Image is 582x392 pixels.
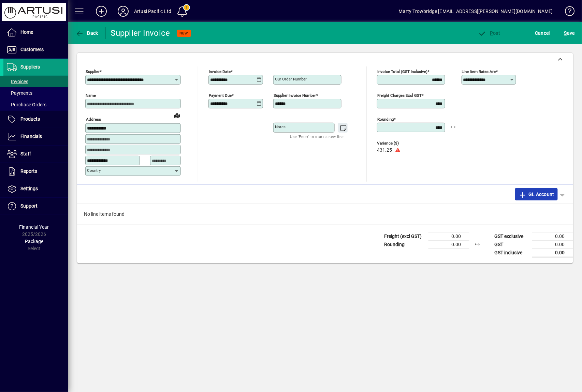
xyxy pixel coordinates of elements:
[112,5,134,17] button: Profile
[491,248,532,257] td: GST inclusive
[3,180,68,197] a: Settings
[275,124,286,129] mat-label: Notes
[172,110,183,121] a: View on map
[377,69,427,74] mat-label: Invoice Total (GST inclusive)
[20,47,44,52] span: Customers
[20,203,38,209] span: Support
[563,27,577,39] button: Save
[134,6,171,17] div: Artusi Pacific Ltd
[20,64,40,70] span: Suppliers
[20,134,42,139] span: Financials
[428,240,469,248] td: 0.00
[377,141,418,146] span: Variance ($)
[377,148,392,153] span: 431.25
[75,30,98,36] span: Back
[7,102,46,107] span: Purchase Orders
[381,232,428,240] td: Freight (excl GST)
[3,99,68,110] a: Purchase Orders
[428,232,469,240] td: 0.00
[7,79,28,84] span: Invoices
[532,232,573,240] td: 0.00
[86,93,96,98] mat-label: Name
[462,69,496,74] mat-label: Line item rates are
[19,224,49,230] span: Financial Year
[20,116,40,122] span: Products
[20,151,31,156] span: Staff
[3,41,68,58] a: Customers
[74,27,100,39] button: Back
[68,27,106,39] app-page-header-button: Back
[564,28,575,39] span: ave
[275,77,307,81] mat-label: Our order number
[111,28,170,39] div: Supplier Invoice
[377,117,394,122] mat-label: Rounding
[560,1,573,24] a: Knowledge Base
[477,27,502,39] button: Post
[515,188,558,200] button: GL Account
[86,69,100,74] mat-label: Supplier
[519,189,554,200] span: GL Account
[209,69,231,74] mat-label: Invoice date
[532,248,573,257] td: 0.00
[3,198,68,215] a: Support
[3,128,68,145] a: Financials
[490,30,493,36] span: P
[180,31,188,35] span: NEW
[20,168,37,174] span: Reports
[25,239,43,244] span: Package
[564,30,567,36] span: S
[20,186,38,191] span: Settings
[209,93,232,98] mat-label: Payment due
[381,240,428,248] td: Rounding
[274,93,316,98] mat-label: Supplier invoice number
[532,240,573,248] td: 0.00
[478,30,500,36] span: ost
[491,232,532,240] td: GST exclusive
[3,87,68,99] a: Payments
[20,29,33,35] span: Home
[3,24,68,41] a: Home
[7,90,32,96] span: Payments
[90,5,112,17] button: Add
[290,133,344,140] mat-hint: Use 'Enter' to start a new line
[87,168,101,173] mat-label: Country
[377,93,422,98] mat-label: Freight charges excl GST
[3,111,68,128] a: Products
[77,204,573,225] div: No line items found
[491,240,532,248] td: GST
[3,146,68,163] a: Staff
[3,163,68,180] a: Reports
[3,76,68,87] a: Invoices
[399,6,553,17] div: Marty Trowbridge [EMAIL_ADDRESS][PERSON_NAME][DOMAIN_NAME]
[535,28,550,39] span: Cancel
[534,27,552,39] button: Cancel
